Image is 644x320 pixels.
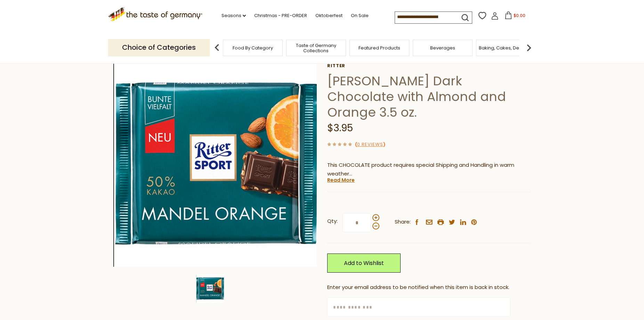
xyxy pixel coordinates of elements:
a: Christmas - PRE-ORDER [254,12,307,19]
h1: [PERSON_NAME] Dark Chocolate with Almond and Orange 3.5 oz. [327,73,531,120]
img: previous arrow [210,41,224,55]
a: Ritter [327,63,531,69]
a: 0 Reviews [357,141,383,148]
img: Ritter Dark Chocolate with Almond and Orange 3.5 oz. [113,63,317,267]
button: $0.00 [500,11,530,22]
img: next arrow [522,41,536,55]
a: Add to Wishlist [327,253,401,273]
p: Choice of Categories [108,39,210,56]
a: Taste of Germany Collections [288,43,344,53]
span: ( ) [355,141,385,148]
div: Enter your email address to be notified when this item is back in stock. [327,283,531,292]
a: Oktoberfest [315,12,343,19]
p: This CHOCOLATE product requires special Shipping and Handling in warm weather [327,161,531,178]
img: Ritter Dark Chocolate with Almond and Orange 3.5 oz. [196,275,224,303]
a: Food By Category [233,45,273,50]
a: Seasons [222,12,246,19]
strong: Qty: [327,217,338,226]
span: $3.95 [327,121,353,135]
a: Baking, Cakes, Desserts [479,45,533,50]
span: $0.00 [514,13,525,18]
span: Share: [395,218,411,226]
a: Read More [327,177,355,184]
a: Featured Products [359,45,400,50]
a: Beverages [430,45,455,50]
input: Qty: [343,213,371,232]
a: On Sale [351,12,369,19]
